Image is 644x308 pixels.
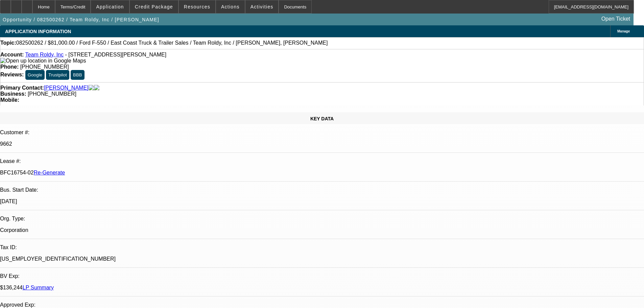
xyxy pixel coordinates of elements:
[25,70,45,80] button: Google
[0,52,24,57] strong: Account:
[5,29,71,34] span: APPLICATION INFORMATION
[89,85,94,91] img: facebook-icon.png
[0,58,86,64] img: Open up location in Google Maps
[0,64,19,70] strong: Phone:
[184,4,210,9] span: Resources
[0,85,44,91] strong: Primary Contact:
[20,64,69,70] span: [PHONE_NUMBER]
[46,70,69,80] button: Trustpilot
[0,91,26,97] strong: Business:
[44,85,89,91] a: [PERSON_NAME]
[91,0,129,13] button: Application
[28,91,76,97] span: [PHONE_NUMBER]
[16,40,328,46] span: 082500262 / $81,000.00 / Ford F-550 / East Coast Truck & Trailer Sales / Team Roldy, Inc / [PERSO...
[617,29,630,33] span: Manage
[135,4,173,9] span: Credit Package
[245,0,279,13] button: Activities
[310,116,334,121] span: KEY DATA
[0,72,24,77] strong: Reviews:
[179,0,215,13] button: Resources
[96,4,124,9] span: Application
[221,4,240,9] span: Actions
[0,97,19,103] strong: Mobile:
[34,170,65,175] a: Re-Generate
[94,85,99,91] img: linkedin-icon.png
[23,285,54,290] a: LP Summary
[0,40,16,46] strong: Topic:
[3,17,159,22] span: Opportunity / 082500262 / Team Roldy, Inc / [PERSON_NAME]
[216,0,245,13] button: Actions
[71,70,85,80] button: BBB
[130,0,178,13] button: Credit Package
[0,58,86,64] a: View Google Maps
[65,52,166,57] span: - [STREET_ADDRESS][PERSON_NAME]
[599,13,633,25] a: Open Ticket
[25,52,64,57] a: Team Roldy, Inc
[251,4,273,9] span: Activities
